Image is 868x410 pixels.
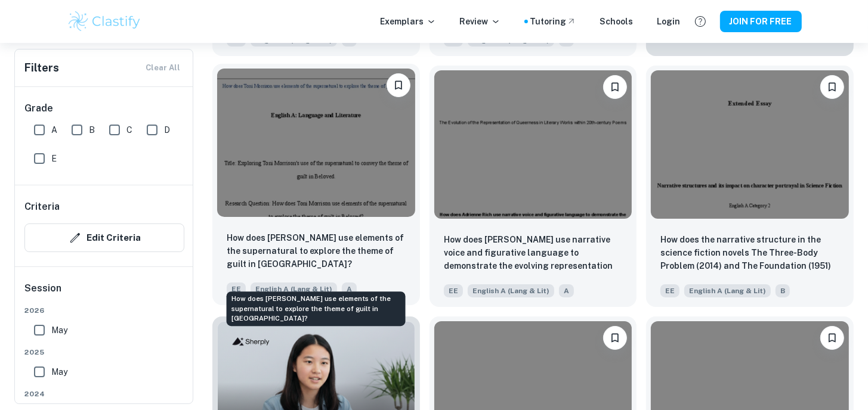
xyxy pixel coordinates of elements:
p: Exemplars [381,15,436,28]
span: D [164,123,170,136]
span: EE [444,284,463,297]
button: JOIN FOR FREE [720,11,802,32]
p: How does Toni Morrison use elements of the supernatural to explore the theme of guilt in Beloved? [227,231,406,271]
button: Please log in to bookmark exemplars [820,326,844,350]
h6: Filters [24,60,59,76]
span: 2025 [24,347,184,358]
a: Please log in to bookmark exemplarsHow does Adrienne Rich use narrative voice and figurative lang... [430,66,637,307]
img: English A (Lang & Lit) EE example thumbnail: How does Toni Morrison use elements of t [217,69,415,217]
div: How does [PERSON_NAME] use elements of the supernatural to explore the theme of guilt in [GEOGRAP... [227,291,406,326]
a: Tutoring [530,15,576,28]
span: EE [660,284,679,297]
button: Please log in to bookmark exemplars [603,326,627,350]
span: May [51,324,67,337]
p: How does Adrienne Rich use narrative voice and figurative language to demonstrate the evolving re... [444,233,623,274]
a: Please log in to bookmark exemplarsHow does Toni Morrison use elements of the supernatural to exp... [212,66,420,307]
span: 2024 [24,389,184,399]
span: English A (Lang & Lit) [251,282,337,296]
img: English A (Lang & Lit) EE example thumbnail: How does Adrienne Rich use narrative voi [434,70,632,219]
button: Please log in to bookmark exemplars [820,75,844,99]
button: Please log in to bookmark exemplars [387,73,410,97]
span: 2026 [24,305,184,316]
span: A [559,284,574,297]
button: Help and Feedback [690,11,711,32]
p: How does the narrative structure in the science fiction novels The Three-Body Problem (2014) and ... [660,233,839,274]
span: B [89,123,95,136]
h6: Criteria [24,200,60,214]
img: English A (Lang & Lit) EE example thumbnail: How does the narrative structure in the [651,70,849,219]
a: Login [657,15,681,28]
span: A [342,282,357,296]
span: English A (Lang & Lit) [684,284,771,297]
p: Review [460,15,501,28]
span: C [126,123,132,136]
button: Please log in to bookmark exemplars [603,75,627,99]
span: A [51,123,57,136]
h6: Session [24,281,184,305]
span: English A (Lang & Lit) [468,284,554,297]
span: EE [227,282,246,296]
span: E [51,152,57,165]
h6: Grade [24,101,184,116]
button: Edit Criteria [24,223,184,252]
span: B [776,284,790,297]
a: Schools [600,15,634,28]
span: May [51,365,67,378]
a: Please log in to bookmark exemplarsHow does the narrative structure in the science fiction novels... [646,66,854,307]
img: Clastify logo [67,10,143,33]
